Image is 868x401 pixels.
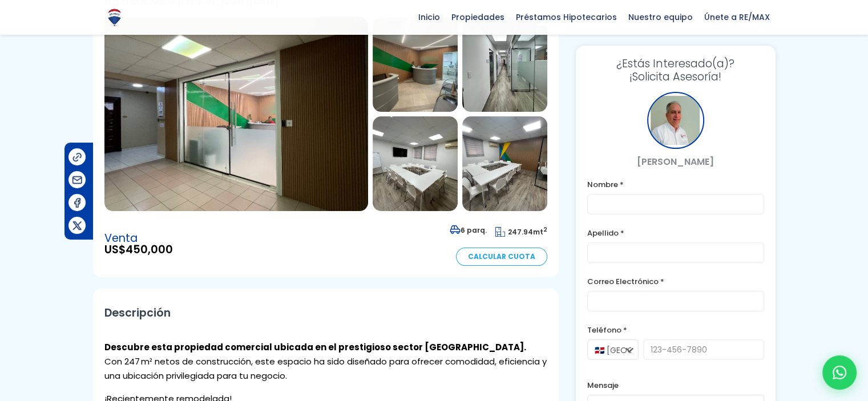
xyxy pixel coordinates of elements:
[104,233,173,244] span: Venta
[623,9,699,26] span: Nuestro equipo
[373,17,458,112] img: Local Comercial en Ensanche Naco
[450,225,487,235] span: 6 parq.
[462,116,547,211] img: Local Comercial en Ensanche Naco
[104,17,368,211] img: Local Comercial en Ensanche Naco
[508,227,533,237] span: 247.94
[587,177,764,192] label: Nombre *
[587,323,764,337] label: Teléfono *
[647,92,704,149] div: Enrique Perez
[71,174,83,186] img: Compartir
[643,339,764,360] input: 123-456-7890
[413,9,446,26] span: Inicio
[510,9,623,26] span: Préstamos Hipotecarios
[71,197,83,209] img: Compartir
[126,242,173,257] span: 450,000
[587,57,764,70] span: ¿Estás Interesado(a)?
[462,17,547,112] img: Local Comercial en Ensanche Naco
[104,340,547,383] p: Con 247 m² netos de construcción, este espacio ha sido diseñado para ofrecer comodidad, eficienci...
[495,227,547,237] span: mt
[699,9,776,26] span: Únete a RE/MAX
[104,341,526,353] strong: Descubre esta propiedad comercial ubicada en el prestigioso sector [GEOGRAPHIC_DATA].
[71,220,83,232] img: Compartir
[543,225,547,234] sup: 2
[456,248,547,266] a: Calcular Cuota
[373,116,458,211] img: Local Comercial en Ensanche Naco
[587,274,764,289] label: Correo Electrónico *
[587,155,764,169] p: [PERSON_NAME]
[71,151,83,163] img: Compartir
[104,7,124,27] img: Logo de REMAX
[587,378,764,392] label: Mensaje
[104,244,173,256] span: US$
[587,226,764,240] label: Apellido *
[587,57,764,83] h3: ¡Solicita Asesoría!
[104,300,547,326] h2: Descripción
[446,9,510,26] span: Propiedades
